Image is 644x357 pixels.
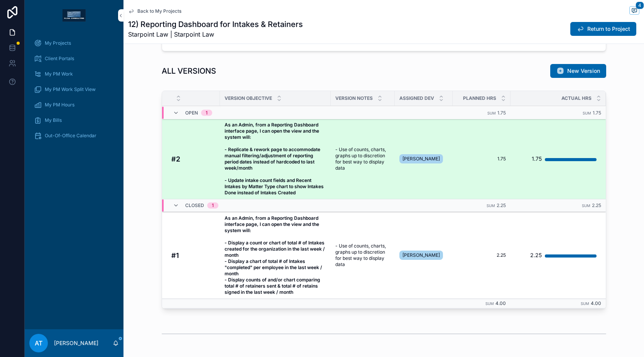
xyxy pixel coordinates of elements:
div: 2.25 [530,248,542,263]
small: Sum [581,301,589,306]
span: [PERSON_NAME] [402,252,440,258]
small: Sum [487,204,495,208]
a: 1.75 [457,156,506,162]
span: 4 [636,2,644,9]
small: Sum [485,301,494,306]
span: My Bills [45,117,62,123]
span: Closed [185,202,204,209]
a: My PM Hours [29,98,119,112]
span: Planned Hrs [463,95,496,101]
span: 4.00 [495,300,506,306]
button: Return to Project [570,22,636,36]
a: [PERSON_NAME] [399,249,448,261]
small: Sum [487,111,496,115]
a: Back to My Projects [128,8,181,14]
h1: ALL VERSIONS [162,66,216,76]
span: 4.00 [591,300,601,306]
span: New Version [567,67,600,75]
span: Actual Hrs [561,95,592,101]
span: 1.75 [497,110,506,116]
span: Assigned Dev [399,95,434,101]
a: Client Portals [29,52,119,66]
span: Version Notes [335,95,373,101]
a: #1 [171,250,215,261]
div: 1 [206,110,208,116]
span: My PM Work [45,71,73,77]
a: Out-Of-Office Calendar [29,129,119,143]
span: My PM Work Split View [45,86,96,93]
div: 1 [212,202,214,209]
a: My Projects [29,36,119,50]
span: 2.25 [592,202,601,208]
img: App logo [63,9,86,22]
span: Client Portals [45,56,74,62]
span: Open [185,110,198,116]
span: My Projects [45,40,71,46]
span: Back to My Projects [137,8,181,14]
span: 1.75 [593,110,601,116]
div: scrollable content [25,31,123,153]
p: [PERSON_NAME] [54,339,98,347]
span: Out-Of-Office Calendar [45,133,96,139]
span: Version Objective [225,95,272,101]
button: New Version [550,64,606,78]
small: Sum [583,111,591,115]
span: My PM Hours [45,102,74,108]
small: Sum [582,204,590,208]
span: Return to Project [587,25,630,33]
a: As an Admin, from a Reporting Dashboard interface page, I can open the view and the system will: ... [225,215,326,295]
a: #2 [171,154,215,164]
span: [PERSON_NAME] [402,156,440,162]
div: 1.75 [532,151,542,167]
a: My PM Work [29,67,119,81]
a: 2.25 [457,252,506,258]
a: My Bills [29,113,119,127]
a: - Use of counts, charts, graphs up to discretion for best way to display data [335,147,390,171]
button: 4 [629,6,639,16]
strong: As an Admin, from a Reporting Dashboard interface page, I can open the view and the system will: ... [225,122,325,195]
a: 2.25 [510,248,597,263]
span: Starpoint Law | Starpoint Law [128,30,303,39]
a: My PM Work Split View [29,83,119,96]
h1: 12) Reporting Dashboard for Intakes & Retainers [128,19,303,30]
a: - Use of counts, charts, graphs up to discretion for best way to display data [335,243,390,268]
a: 1.75 [510,151,597,167]
a: As an Admin, from a Reporting Dashboard interface page, I can open the view and the system will: ... [225,122,326,196]
span: 2.25 [497,202,506,208]
span: AT [35,338,42,348]
a: [PERSON_NAME] [399,153,448,165]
